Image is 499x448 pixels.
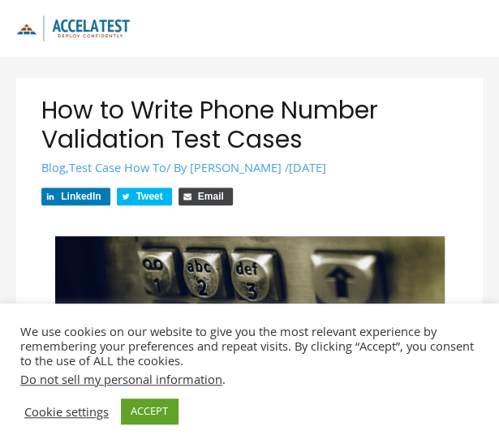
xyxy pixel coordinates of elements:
a: [PERSON_NAME] [190,159,285,175]
a: Blog [41,159,66,175]
span: LinkedIn [61,191,101,202]
span: Email [198,191,224,202]
a: Share via Email [179,187,233,205]
a: ACCEPT [121,398,178,424]
a: Share on Twitter [117,187,172,205]
a: Share on LinkedIn [41,187,110,205]
span: [DATE] [289,159,326,175]
div: . [20,372,479,386]
div: / By / [41,159,458,176]
span: Tweet [136,191,163,202]
span: , [41,159,166,175]
h1: How to Write Phone Number Validation Test Cases [41,96,458,154]
div: We use cookies on our website to give you the most relevant experience by remembering your prefer... [20,324,479,386]
img: icon [16,15,130,41]
a: Test Case How To [69,159,166,175]
a: Do not sell my personal information [20,371,222,387]
span: [PERSON_NAME] [190,159,282,175]
a: Cookie settings [24,404,109,419]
